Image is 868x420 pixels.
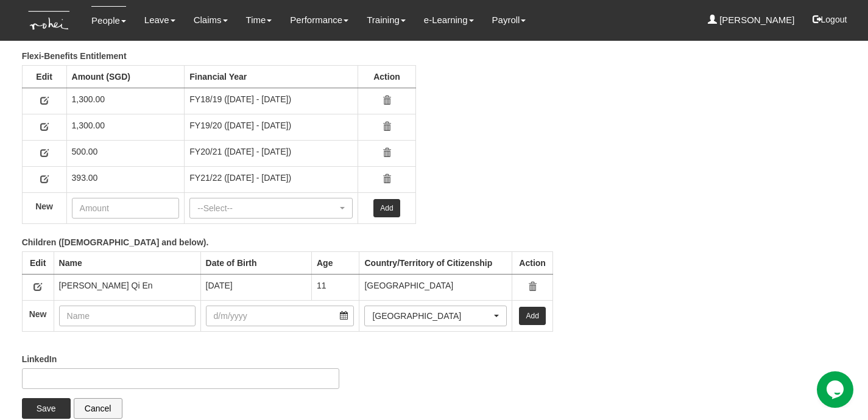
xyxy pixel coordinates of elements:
a: Add [519,307,545,325]
button: --Select-- [189,198,353,219]
a: Payroll [492,6,526,34]
div: [GEOGRAPHIC_DATA] [372,310,492,322]
td: 1,300.00 [66,114,185,140]
a: Time [246,6,272,34]
th: Action [512,251,553,274]
a: Claims [194,6,228,34]
td: FY18/19 ([DATE] - [DATE]) [185,88,358,114]
th: Amount (SGD) [66,65,185,88]
td: [PERSON_NAME] Qi En [54,274,200,300]
a: e-Learning [424,6,474,34]
a: People [91,6,126,35]
label: New [35,200,53,212]
th: Age [311,251,359,274]
td: 1,300.00 [66,88,185,114]
th: Edit [22,65,66,88]
input: Amount [72,198,180,219]
label: Children ([DEMOGRAPHIC_DATA] and below). [22,236,209,248]
td: 11 [311,274,359,300]
button: [GEOGRAPHIC_DATA] [364,306,507,326]
td: [GEOGRAPHIC_DATA] [359,274,512,300]
th: Name [54,251,200,274]
a: Add [373,199,400,217]
input: d/m/yyyy [206,306,355,326]
td: FY21/22 ([DATE] - [DATE]) [185,166,358,192]
a: Leave [144,6,175,34]
a: Performance [290,6,348,34]
label: New [29,308,47,320]
th: Financial Year [185,65,358,88]
td: 393.00 [66,166,185,192]
input: Save [22,398,71,419]
input: Name [59,306,196,326]
td: FY19/20 ([DATE] - [DATE]) [185,114,358,140]
td: [DATE] [200,274,311,300]
th: Action [358,65,415,88]
th: Country/Territory of Citizenship [359,251,512,274]
label: LinkedIn [22,353,57,365]
iframe: chat widget [817,371,856,408]
td: FY20/21 ([DATE] - [DATE]) [185,140,358,166]
a: Cancel [74,398,122,419]
a: Training [367,6,406,34]
th: Edit [22,251,54,274]
td: 500.00 [66,140,185,166]
a: [PERSON_NAME] [708,6,795,34]
label: Flexi-Benefits Entitlement [22,50,127,62]
div: --Select-- [197,202,337,214]
button: Logout [804,5,856,34]
th: Date of Birth [200,251,311,274]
